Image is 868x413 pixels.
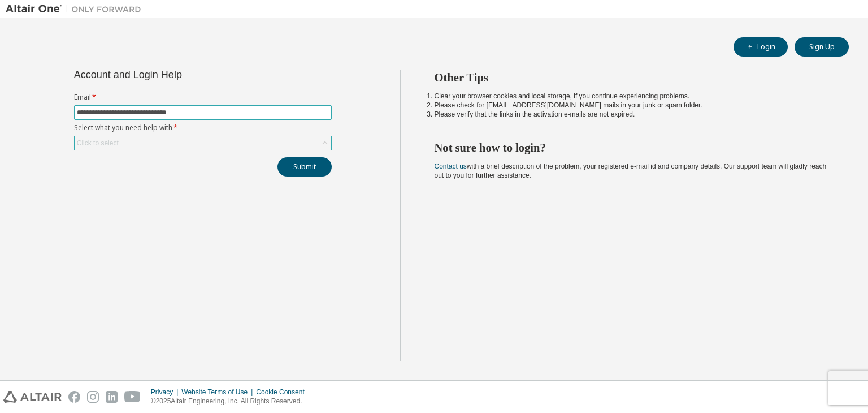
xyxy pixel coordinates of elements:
[3,391,62,403] img: altair_logo.svg
[795,37,849,57] button: Sign Up
[435,162,827,179] span: with a brief description of the problem, your registered e-mail id and company details. Our suppo...
[87,391,99,403] img: instagram.svg
[734,37,788,57] button: Login
[256,388,311,397] div: Cookie Consent
[77,139,119,148] div: Click to select
[435,162,467,170] a: Contact us
[277,157,332,177] button: Submit
[74,93,332,102] label: Email
[435,110,829,119] li: Please verify that the links in the activation e-mails are not expired.
[435,70,829,85] h2: Other Tips
[435,101,829,110] li: Please check for [EMAIL_ADDRESS][DOMAIN_NAME] mails in your junk or spam folder.
[68,391,80,403] img: facebook.svg
[74,123,332,132] label: Select what you need help with
[74,70,280,79] div: Account and Login Help
[151,397,311,406] p: © 2025 Altair Engineering, Inc. All Rights Reserved.
[435,92,829,101] li: Clear your browser cookies and local storage, if you continue experiencing problems.
[124,391,141,403] img: youtube.svg
[181,388,256,397] div: Website Terms of Use
[151,388,181,397] div: Privacy
[106,391,118,403] img: linkedin.svg
[6,3,147,15] img: Altair One
[75,136,331,150] div: Click to select
[435,140,829,155] h2: Not sure how to login?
